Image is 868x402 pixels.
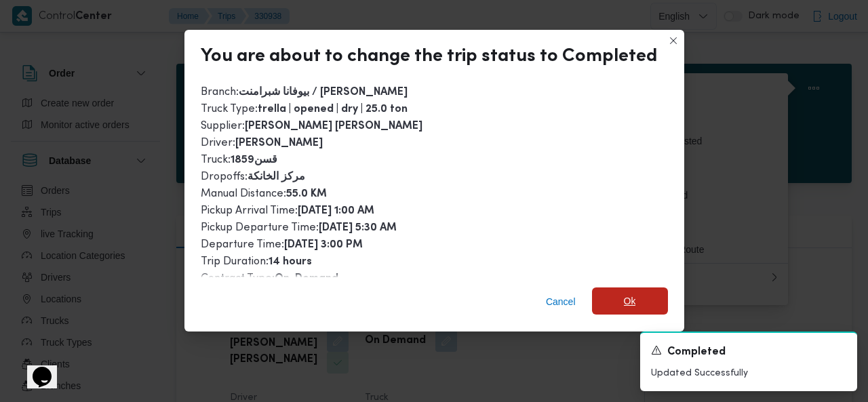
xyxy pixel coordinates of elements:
[239,87,408,98] b: بيوفانا شبرامنت / [PERSON_NAME]
[540,288,581,315] button: Cancel
[245,121,422,132] b: [PERSON_NAME] [PERSON_NAME]
[201,188,327,199] span: Manual Distance :
[275,274,338,284] b: On-Demand
[248,172,305,182] b: مركز الخانكة
[624,293,636,309] span: Ok
[201,155,277,165] span: Truck :
[201,104,408,115] span: Truck Type :
[651,366,846,380] p: Updated Successfully
[201,46,657,68] div: You are about to change the trip status to Completed
[201,256,312,267] span: Trip Duration :
[201,273,338,284] span: Contract Type :
[319,223,397,233] b: [DATE] 5:30 AM
[665,33,682,49] button: Closes this modal window
[201,205,374,216] span: Pickup Arrival Time :
[201,87,408,98] span: Branch :
[235,138,323,148] b: [PERSON_NAME]
[286,189,327,199] b: 55.0 KM
[201,172,305,182] span: Dropoffs :
[201,138,323,148] span: Driver :
[231,155,277,165] b: قسن1859
[258,104,408,115] b: trella | opened | dry | 25.0 ton
[201,121,422,132] span: Supplier :
[667,344,726,361] span: Completed
[546,294,576,310] span: Cancel
[651,344,846,361] div: Notification
[284,240,363,250] b: [DATE] 3:00 PM
[201,222,397,233] span: Pickup Departure Time :
[592,287,668,315] button: Ok
[14,348,57,388] iframe: chat widget
[298,206,374,216] b: [DATE] 1:00 AM
[201,239,363,250] span: Departure Time :
[269,257,312,267] b: 14 hours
